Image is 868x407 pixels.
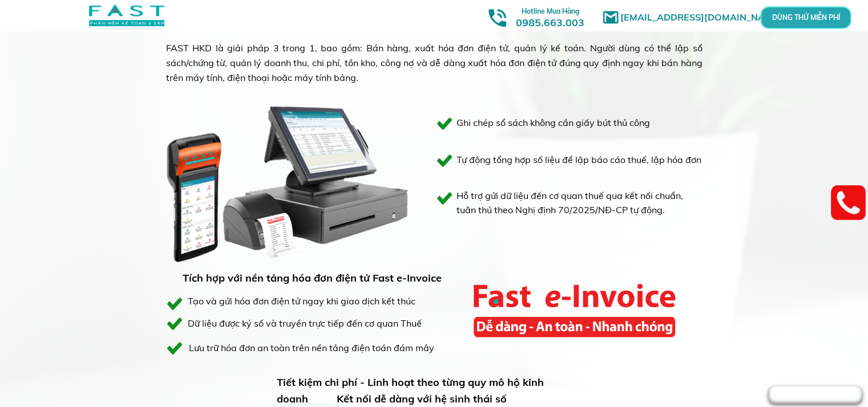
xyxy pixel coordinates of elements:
[457,189,702,218] h3: Hỗ trợ gửi dữ liệu đến cơ quan thuế qua kết nối chuẩn, tuân thủ theo Nghị định 70/2025/NĐ-CP tự đ...
[503,4,597,29] h3: 0985.663.003
[188,294,416,309] div: Tạo và gửi hóa đơn điện tử ngay khi giao dịch kết thúc
[620,10,789,25] h1: [EMAIL_ADDRESS][DOMAIN_NAME]
[792,15,819,21] p: DÙNG THỬ MIỄN PHÍ
[457,116,691,131] h3: Ghi chép sổ sách không cần giấy bút thủ công
[166,41,703,85] div: FAST HKD là giải pháp 3 trong 1, bao gồm: Bán hàng, xuất hóa đơn điện tử, quản lý kế toán. Người ...
[183,270,443,287] h3: Tích hợp với nền tảng hóa đơn điện tử Fast e-Invoice
[522,7,579,15] span: Hotline Mua Hàng
[188,316,461,331] div: Dữ liệu được ký số và truyền trực tiếp đến cơ quan Thuế
[189,341,437,356] div: Lưu trữ hóa đơn an toàn trên nền tảng điện toán đám mây
[457,153,702,168] h3: Tự động tổng hợp số liệu để lập báo cáo thuế, lập hóa đơn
